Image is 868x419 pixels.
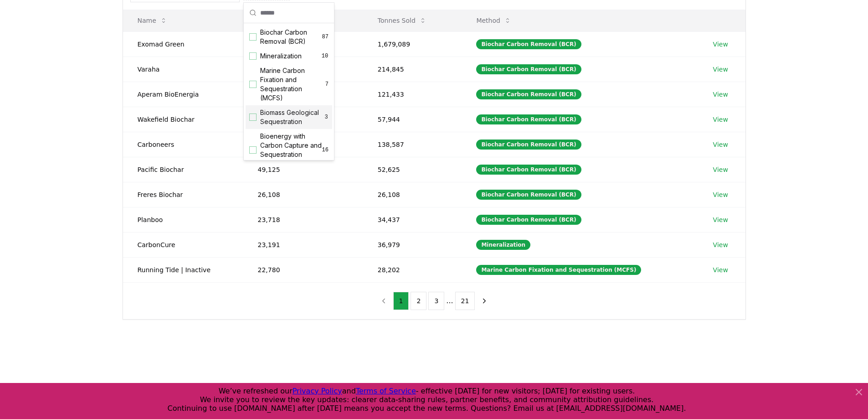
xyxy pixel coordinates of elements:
td: CarbonCure [123,232,243,257]
td: 138,587 [363,132,462,157]
td: 49,125 [243,157,363,182]
span: Biochar Carbon Removal (BCR) [260,28,322,46]
td: 28,202 [363,257,462,282]
button: Name [130,11,175,30]
span: 87 [322,33,329,41]
div: Biochar Carbon Removal (BCR) [476,114,581,124]
a: View [713,240,728,249]
button: 21 [455,292,475,310]
div: Biochar Carbon Removal (BCR) [476,165,581,175]
button: 3 [428,292,444,310]
span: 10 [321,52,329,60]
td: 57,944 [363,107,462,132]
td: 1,679,089 [363,31,462,57]
span: Bioenergy with Carbon Capture and Sequestration (BECCS) [260,132,322,168]
div: Biochar Carbon Removal (BCR) [476,190,581,200]
button: Tonnes Sold [370,11,434,30]
a: View [713,40,728,49]
td: Varaha [123,57,243,82]
td: 26,108 [363,182,462,207]
td: 23,191 [243,232,363,257]
div: Biochar Carbon Removal (BCR) [476,39,581,49]
a: View [713,165,728,174]
li: ... [446,295,453,306]
a: View [713,140,728,149]
td: 23,718 [243,207,363,232]
a: View [713,190,728,199]
button: next page [477,292,492,310]
a: View [713,265,728,274]
td: Carboneers [123,132,243,157]
td: Pacific Biochar [123,157,243,182]
div: Biochar Carbon Removal (BCR) [476,215,581,225]
button: 2 [411,292,426,310]
div: Mineralization [476,240,530,250]
div: Biochar Carbon Removal (BCR) [476,140,581,150]
span: 7 [325,81,329,88]
td: Planboo [123,207,243,232]
a: View [713,115,728,124]
td: 36,979 [363,232,462,257]
td: Wakefield Biochar [123,107,243,132]
div: Biochar Carbon Removal (BCR) [476,64,581,74]
td: Aperam BioEnergia [123,82,243,107]
td: 22,780 [243,257,363,282]
div: Marine Carbon Fixation and Sequestration (MCFS) [476,265,641,275]
td: Freres Biochar [123,182,243,207]
td: 121,433 [363,82,462,107]
td: Running Tide | Inactive [123,257,243,282]
a: View [713,65,728,74]
span: 3 [324,114,329,121]
td: 34,437 [363,207,462,232]
button: 1 [393,292,409,310]
td: Exomad Green [123,31,243,57]
span: 16 [322,146,329,154]
button: Method [469,11,519,30]
a: View [713,90,728,99]
span: Mineralization [260,52,302,61]
div: Biochar Carbon Removal (BCR) [476,89,581,99]
span: Marine Carbon Fixation and Sequestration (MCFS) [260,66,325,103]
a: View [713,215,728,224]
td: 26,108 [243,182,363,207]
td: 214,845 [363,57,462,82]
span: Biomass Geological Sequestration [260,108,324,126]
td: 52,625 [363,157,462,182]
